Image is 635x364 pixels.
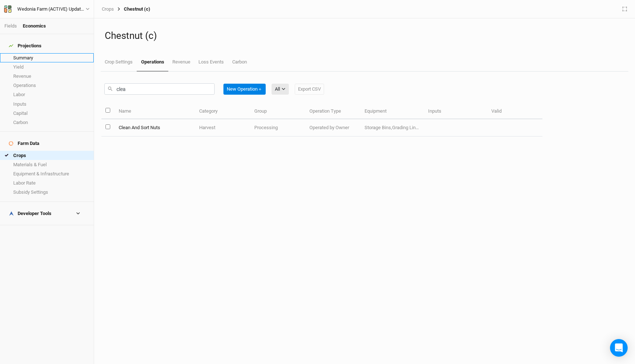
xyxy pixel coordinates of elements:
[4,5,90,13] button: Wedonia Farm (ACTIVE) Updated
[487,103,542,119] th: Valid
[305,119,360,136] td: Operated by Owner
[250,103,305,119] th: Group
[305,103,360,119] th: Operation Type
[17,6,86,13] div: Wedonia Farm (ACTIVE) Updated
[223,84,266,95] button: New Operation＋
[105,108,110,113] input: select all items
[424,103,487,119] th: Inputs
[295,84,324,95] button: Export CSV
[168,53,194,71] a: Revenue
[114,103,195,119] th: Name
[610,339,628,357] div: Open Intercom Messenger
[195,103,250,119] th: Category
[105,30,624,41] h1: Chestnut (c)
[104,83,215,95] input: Search
[228,53,251,71] a: Carbon
[101,53,137,71] a: Crop Settings
[272,84,289,95] button: All
[23,23,46,29] div: Economics
[114,119,195,136] td: Clean And Sort Nuts
[365,125,452,130] span: Storage Bins,Grading Line ,Sizing Machine
[275,85,280,93] div: All
[4,206,89,221] h4: Developer Tools
[360,103,424,119] th: Equipment
[250,119,305,136] td: Processing
[114,6,150,12] div: Chestnut (c)
[102,6,114,12] a: Crops
[4,23,17,29] a: Fields
[105,124,110,129] input: select this item
[9,211,51,216] div: Developer Tools
[194,53,228,71] a: Loss Events
[137,53,168,72] a: Operations
[9,43,42,49] div: Projections
[195,119,250,136] td: Harvest
[9,141,39,146] div: Farm Data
